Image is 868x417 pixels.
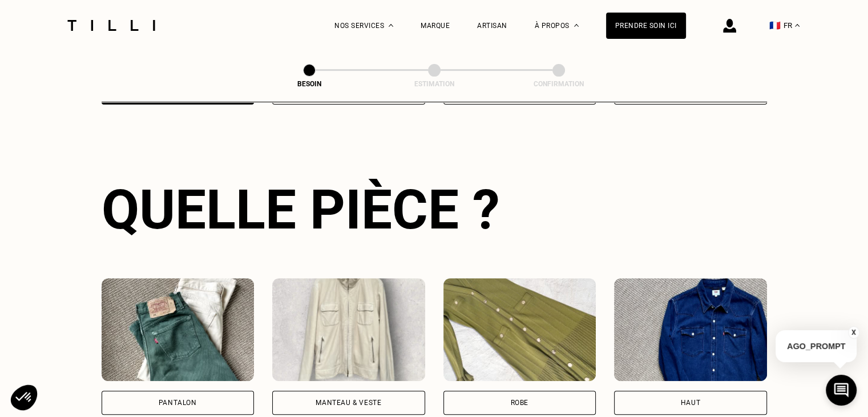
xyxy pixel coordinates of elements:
[511,399,528,406] div: Robe
[606,13,686,39] a: Prendre soin ici
[272,278,425,381] img: Tilli retouche votre Manteau & Veste
[614,278,767,381] img: Tilli retouche votre Haut
[477,22,507,30] a: Artisan
[681,399,700,406] div: Haut
[159,399,197,406] div: Pantalon
[443,278,596,381] img: Tilli retouche votre Robe
[795,24,800,27] img: menu déroulant
[769,20,781,31] span: 🇫🇷
[102,278,255,381] img: Tilli retouche votre Pantalon
[377,80,491,88] div: Estimation
[389,24,393,27] img: Menu déroulant
[723,19,736,33] img: icône connexion
[63,20,159,31] img: Logo du service de couturière Tilli
[102,178,767,242] div: Quelle pièce ?
[502,80,616,88] div: Confirmation
[776,330,857,362] p: AGO_PROMPT
[316,399,381,406] div: Manteau & Veste
[574,24,579,27] img: Menu déroulant à propos
[421,22,450,30] a: Marque
[252,80,366,88] div: Besoin
[848,326,859,339] button: X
